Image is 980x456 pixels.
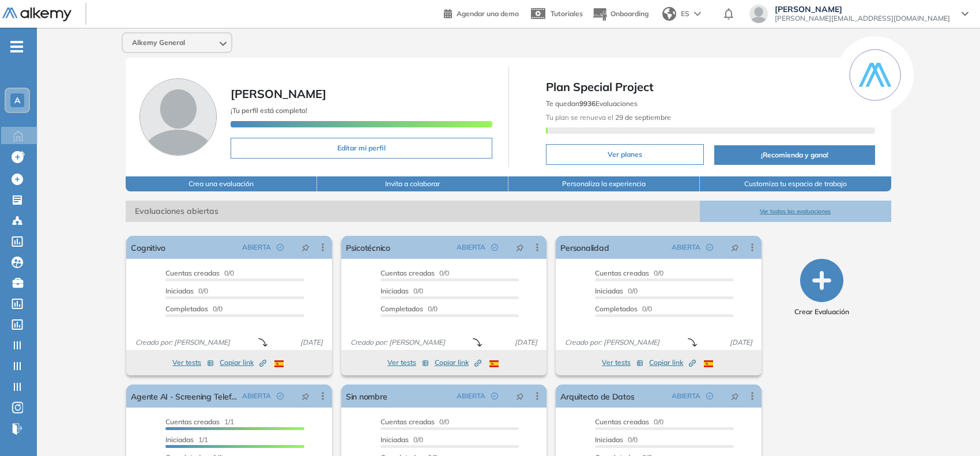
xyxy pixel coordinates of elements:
span: [PERSON_NAME] [775,5,950,14]
span: 0/0 [595,287,638,295]
span: Crear Evaluación [794,307,849,317]
button: pushpin [722,387,748,405]
span: Creado por: [PERSON_NAME] [560,337,664,348]
span: Creado por: [PERSON_NAME] [131,337,235,348]
span: pushpin [516,243,524,252]
span: 0/0 [595,417,664,426]
span: Alkemy General [132,38,185,47]
button: pushpin [507,238,533,257]
span: 0/0 [380,435,423,444]
span: Creado por: [PERSON_NAME] [346,337,450,348]
span: pushpin [516,391,524,401]
button: Personaliza la experiencia [508,176,700,191]
button: Copiar link [649,356,696,370]
span: Copiar link [435,357,481,368]
img: Logo [2,7,71,22]
button: pushpin [722,238,748,257]
a: Agente AI - Screening Telefónico [131,385,238,408]
b: 29 de septiembre [613,113,671,122]
img: ESP [274,360,284,367]
span: Completados [595,304,638,313]
span: ABIERTA [457,242,485,253]
span: ABIERTA [457,391,485,401]
img: Foto de perfil [140,78,217,156]
span: Copiar link [220,357,266,368]
span: Evaluaciones abiertas [126,201,699,222]
span: pushpin [301,391,310,401]
button: Ver tests [172,356,214,370]
span: [PERSON_NAME][EMAIL_ADDRESS][DOMAIN_NAME] [775,14,950,23]
span: Onboarding [610,9,649,18]
span: [DATE] [725,337,757,348]
button: Crea una evaluación [126,176,317,191]
span: 0/0 [165,304,223,313]
span: Te quedan Evaluaciones [546,99,638,108]
a: Sin nombre [346,385,387,408]
button: ¡Recomienda y gana! [714,145,875,165]
span: 0/0 [380,417,449,426]
span: 1/1 [165,417,234,426]
span: Completados [380,304,423,313]
span: ¡Tu perfil está completo! [231,106,307,115]
span: check-circle [491,244,498,251]
span: Iniciadas [380,287,409,295]
span: check-circle [491,393,498,400]
span: ES [681,9,689,19]
span: Agendar una demo [457,9,519,18]
button: Ver tests [387,356,429,370]
button: Ver planes [546,144,704,165]
span: ABIERTA [672,242,700,253]
span: Cuentas creadas [165,269,220,277]
span: Cuentas creadas [380,269,435,277]
button: Customiza tu espacio de trabajo [700,176,891,191]
button: pushpin [507,387,533,405]
span: 0/0 [380,269,449,277]
span: 0/0 [380,287,423,295]
span: pushpin [731,391,739,401]
img: ESP [489,360,499,367]
span: check-circle [277,393,284,400]
i: - [10,46,23,48]
button: Copiar link [435,356,481,370]
img: world [662,7,676,21]
b: 9936 [579,99,595,108]
span: Iniciadas [165,435,194,444]
a: Cognitivo [131,236,165,259]
span: ABIERTA [242,242,271,253]
span: A [14,96,20,105]
span: 0/0 [595,435,638,444]
button: Ver todas las evaluaciones [700,201,891,222]
a: Personalidad [560,236,609,259]
span: Cuentas creadas [165,417,220,426]
span: check-circle [706,244,713,251]
a: Arquitecto de Datos [560,385,634,408]
span: Cuentas creadas [595,269,649,277]
img: arrow [694,12,701,16]
span: Copiar link [649,357,696,368]
span: 0/0 [595,304,652,313]
span: 0/0 [595,269,664,277]
span: [DATE] [510,337,542,348]
button: Ver tests [602,356,643,370]
button: Copiar link [220,356,266,370]
button: Invita a colaborar [317,176,508,191]
span: [DATE] [296,337,327,348]
span: 1/1 [165,435,208,444]
span: 0/0 [380,304,438,313]
span: [PERSON_NAME] [231,86,326,101]
span: pushpin [301,243,310,252]
span: Tutoriales [551,9,583,18]
img: ESP [704,360,713,367]
button: pushpin [293,238,318,257]
span: Tu plan se renueva el [546,113,671,122]
span: 0/0 [165,269,234,277]
span: Cuentas creadas [595,417,649,426]
button: Onboarding [592,2,649,27]
span: ABIERTA [242,391,271,401]
button: Crear Evaluación [794,259,849,317]
span: Completados [165,304,208,313]
span: Plan Special Project [546,78,875,96]
span: ABIERTA [672,391,700,401]
span: Iniciadas [595,287,623,295]
span: check-circle [277,244,284,251]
